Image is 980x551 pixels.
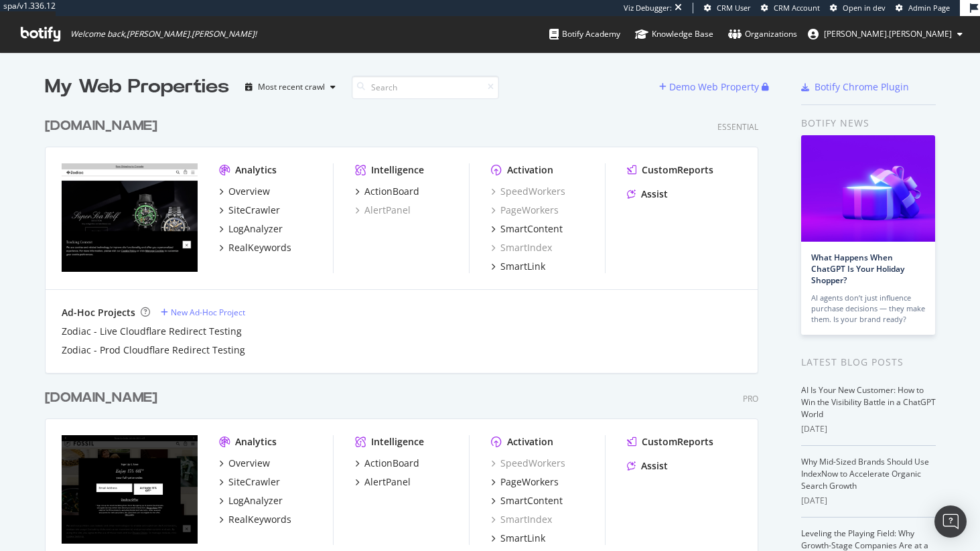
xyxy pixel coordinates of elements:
[635,16,713,52] a: Knowledge Base
[364,185,419,198] div: ActionBoard
[830,3,886,13] a: Open in dev
[219,204,280,217] a: SiteCrawler
[801,495,936,507] div: [DATE]
[235,435,277,449] div: Analytics
[355,204,411,217] a: AlertPanel
[364,457,419,470] div: ActionBoard
[364,475,411,489] div: AlertPanel
[491,494,563,507] a: SmartContent
[491,457,565,470] a: SpeedWorkers
[797,23,973,45] button: [PERSON_NAME].[PERSON_NAME]
[642,163,713,177] div: CustomReports
[507,163,553,177] div: Activation
[228,494,283,507] div: LogAnalyzer
[801,456,929,491] a: Why Mid-Sized Brands Should Use IndexNow to Accelerate Organic Search Growth
[635,27,713,41] div: Knowledge Base
[228,513,291,526] div: RealKeywords
[228,204,280,217] div: SiteCrawler
[62,306,135,319] div: Ad-Hoc Projects
[240,76,341,98] button: Most recent crawl
[70,29,257,40] span: Welcome back, [PERSON_NAME].[PERSON_NAME] !
[45,388,163,408] a: [DOMAIN_NAME]
[549,16,620,52] a: Botify Academy
[219,494,283,507] a: LogAnalyzer
[908,3,950,13] span: Admin Page
[235,163,277,177] div: Analytics
[659,81,762,92] a: Demo Web Property
[491,241,552,254] div: SmartIndex
[258,83,325,91] div: Most recent crawl
[642,435,713,449] div: CustomReports
[801,135,935,242] img: What Happens When ChatGPT Is Your Holiday Shopper?
[219,513,291,526] a: RealKeywords
[500,260,545,273] div: SmartLink
[228,241,291,254] div: RealKeywords
[355,475,411,489] a: AlertPanel
[627,435,713,449] a: CustomReports
[45,388,157,408] div: [DOMAIN_NAME]
[371,163,424,177] div: Intelligence
[62,435,198,544] img: Fossil.com
[896,3,950,13] a: Admin Page
[62,325,242,338] div: Zodiac - Live Cloudflare Redirect Testing
[801,384,936,420] a: AI Is Your New Customer: How to Win the Visibility Battle in a ChatGPT World
[627,459,668,473] a: Assist
[549,27,620,41] div: Botify Academy
[774,3,820,13] span: CRM Account
[761,3,820,13] a: CRM Account
[491,475,559,489] a: PageWorkers
[704,3,751,13] a: CRM User
[500,532,545,545] div: SmartLink
[491,513,552,526] a: SmartIndex
[669,80,759,94] div: Demo Web Property
[843,3,886,13] span: Open in dev
[815,80,909,94] div: Botify Chrome Plugin
[171,307,245,318] div: New Ad-Hoc Project
[659,76,762,98] button: Demo Web Property
[219,222,283,236] a: LogAnalyzer
[219,185,270,198] a: Overview
[491,204,559,217] a: PageWorkers
[717,3,751,13] span: CRM User
[811,293,925,325] div: AI agents don’t just influence purchase decisions — they make them. Is your brand ready?
[371,435,424,449] div: Intelligence
[641,187,668,201] div: Assist
[219,457,270,470] a: Overview
[355,185,419,198] a: ActionBoard
[228,222,283,236] div: LogAnalyzer
[219,241,291,254] a: RealKeywords
[491,222,563,236] a: SmartContent
[161,307,245,318] a: New Ad-Hoc Project
[500,475,559,489] div: PageWorkers
[728,16,797,52] a: Organizations
[62,343,245,357] a: Zodiac - Prod Cloudflare Redirect Testing
[491,532,545,545] a: SmartLink
[934,505,967,538] div: Open Intercom Messenger
[491,185,565,198] a: SpeedWorkers
[352,76,499,99] input: Search
[45,116,163,136] a: [DOMAIN_NAME]
[45,74,229,100] div: My Web Properties
[743,393,758,404] div: Pro
[717,121,758,133] div: Essential
[62,163,198,272] img: Zodiacwatches.com
[491,260,545,273] a: SmartLink
[355,457,419,470] a: ActionBoard
[500,494,563,507] div: SmartContent
[801,423,936,435] div: [DATE]
[801,80,909,94] a: Botify Chrome Plugin
[228,475,280,489] div: SiteCrawler
[728,27,797,41] div: Organizations
[627,187,668,201] a: Assist
[641,459,668,473] div: Assist
[627,163,713,177] a: CustomReports
[507,435,553,449] div: Activation
[500,222,563,236] div: SmartContent
[624,3,672,13] div: Viz Debugger:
